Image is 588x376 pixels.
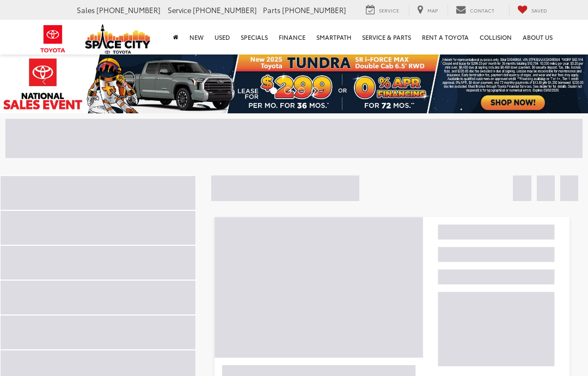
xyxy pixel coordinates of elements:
[470,7,494,14] span: Contact
[263,5,280,15] span: Parts
[358,4,407,16] a: Service
[427,7,438,14] span: Map
[33,21,73,57] img: Toyota
[311,20,357,54] a: SmartPath
[517,20,558,54] a: About Us
[416,20,474,54] a: Rent a Toyota
[184,20,209,54] a: New
[168,20,184,54] a: Home
[273,20,311,54] a: Finance
[448,4,503,16] a: Contact
[357,20,416,54] a: Service & Parts
[85,24,150,54] img: Space City Toyota
[282,5,346,15] span: [PHONE_NUMBER]
[235,20,273,54] a: Specials
[209,20,235,54] a: Used
[77,5,95,15] span: Sales
[409,4,446,16] a: Map
[474,20,517,54] a: Collision
[193,5,257,15] span: [PHONE_NUMBER]
[509,4,555,16] a: My Saved Vehicles
[379,7,399,14] span: Service
[531,7,547,14] span: Saved
[168,5,191,15] span: Service
[96,5,161,15] span: [PHONE_NUMBER]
